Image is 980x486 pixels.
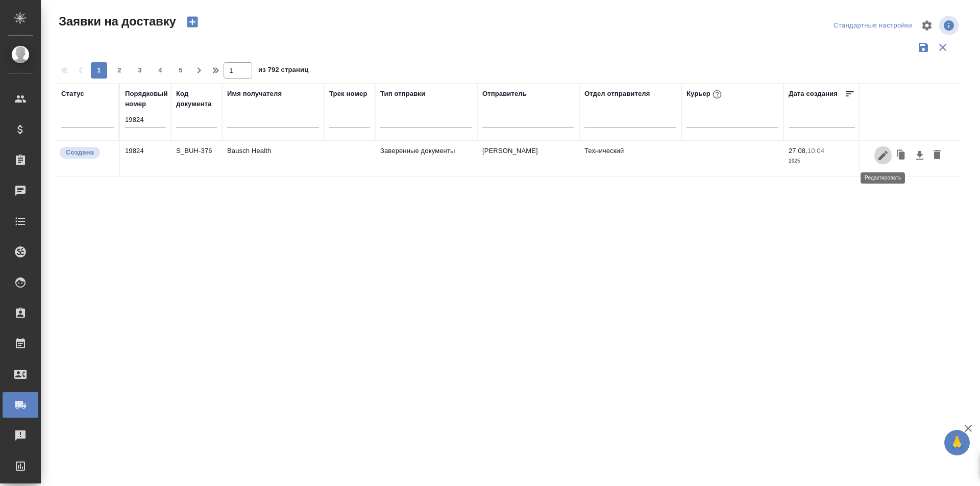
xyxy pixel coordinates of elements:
[59,146,114,160] div: Новая заявка, еще не передана в работу
[132,65,148,75] span: 3
[173,62,189,79] button: 5
[911,146,928,165] button: Скачать
[180,13,205,31] button: Создать
[482,89,527,99] div: Отправитель
[789,89,838,99] div: Дата создания
[61,89,84,99] div: Статус
[584,89,650,99] div: Отдел отправителя
[173,65,189,75] span: 5
[933,38,952,57] button: Сбросить фильтры
[66,147,94,158] p: Создана
[687,88,724,101] div: Курьер
[152,65,168,75] span: 4
[939,16,961,35] span: Посмотреть информацию
[258,64,308,79] span: из 792 страниц
[171,141,222,176] td: S_BUH-376
[176,89,217,109] div: Код документа
[948,432,966,453] span: 🙏
[710,88,724,101] button: При выборе курьера статус заявки автоматически поменяется на «Принята»
[915,13,939,38] span: Настроить таблицу
[227,89,282,99] div: Имя получателя
[375,141,477,176] td: Заверенные документы
[914,38,933,57] button: Сохранить фильтры
[222,141,324,176] td: Bausch Health
[152,62,168,79] button: 4
[789,147,807,155] p: 27.08,
[111,65,128,75] span: 2
[329,89,367,99] div: Трек номер
[579,141,681,176] td: Технический
[125,89,168,109] div: Порядковый номер
[831,18,915,34] div: split button
[892,146,911,165] button: Клонировать
[928,146,946,165] button: Удалить
[807,147,824,155] p: 10:04
[789,156,855,166] p: 2025
[944,430,970,455] button: 🙏
[380,89,425,99] div: Тип отправки
[120,141,171,176] td: 19824
[111,62,128,79] button: 2
[56,13,176,30] span: Заявки на доставку
[477,141,579,176] td: [PERSON_NAME]
[132,62,148,79] button: 3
